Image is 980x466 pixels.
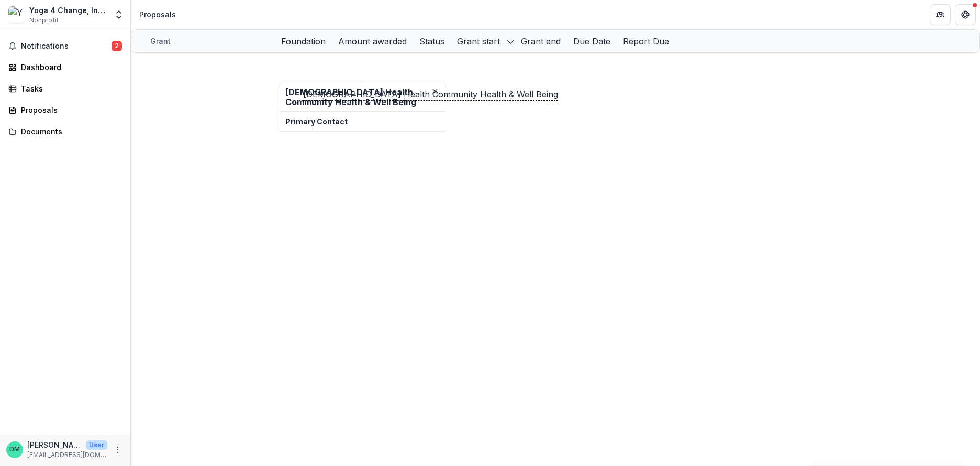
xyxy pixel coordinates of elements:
[144,30,275,52] div: Grant
[285,87,439,107] h2: [DEMOGRAPHIC_DATA] Health Community Health & Well Being
[21,83,118,94] div: Tasks
[451,30,515,52] div: Grant start
[86,440,107,450] p: User
[617,30,675,52] div: Report Due
[429,85,441,98] button: Close
[4,59,126,76] a: Dashboard
[506,38,515,46] svg: sorted descending
[567,30,617,52] div: Due Date
[4,101,126,119] a: Proposals
[955,4,976,25] button: Get Help
[9,446,20,453] div: Dana Metzger
[4,123,126,140] a: Documents
[285,116,439,127] p: Primary Contact
[112,41,122,51] span: 2
[112,444,124,456] button: More
[135,7,180,22] nav: breadcrumb
[275,30,332,52] div: Foundation
[515,35,567,48] div: Grant end
[332,30,413,52] div: Amount awarded
[413,30,451,52] div: Status
[29,16,59,25] span: Nonprofit
[515,30,567,52] div: Grant end
[27,450,107,460] p: [EMAIL_ADDRESS][DOMAIN_NAME]
[617,35,675,48] div: Report Due
[144,36,177,47] div: Grant
[567,35,617,48] div: Due Date
[27,439,82,450] p: [PERSON_NAME]
[451,35,506,48] div: Grant start
[112,4,126,25] button: Open entity switcher
[8,6,25,23] img: Yoga 4 Change, Incorporated
[21,42,112,51] span: Notifications
[413,35,451,48] div: Status
[21,126,118,137] div: Documents
[139,9,176,20] div: Proposals
[21,62,118,73] div: Dashboard
[4,80,126,97] a: Tasks
[930,4,951,25] button: Partners
[332,35,413,48] div: Amount awarded
[21,105,118,116] div: Proposals
[4,38,126,54] button: Notifications2
[29,5,107,16] div: Yoga 4 Change, Incorporated
[275,35,332,48] div: Foundation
